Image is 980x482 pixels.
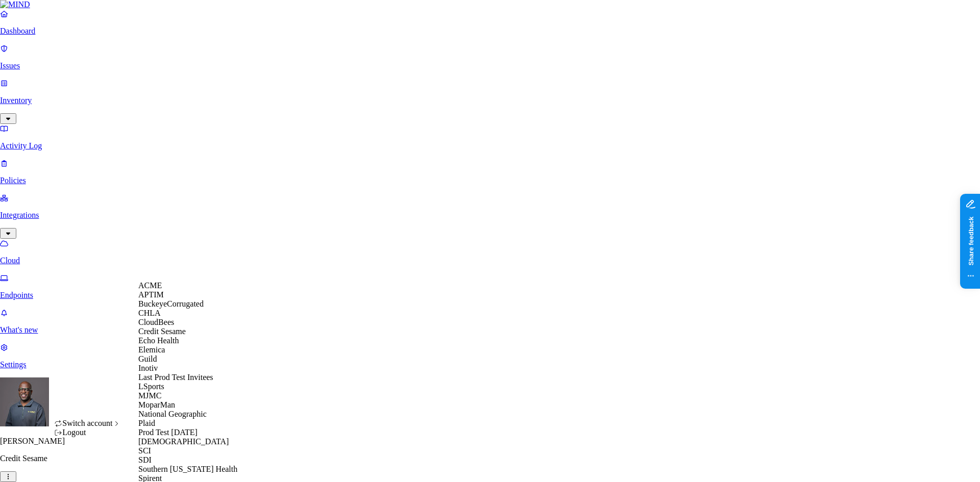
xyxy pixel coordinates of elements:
div: Logout [54,428,121,437]
span: Plaid [138,419,155,427]
span: Elemica [138,345,165,354]
span: SDI [138,455,152,464]
span: BuckeyeCorrugated [138,299,204,308]
span: Inotiv [138,364,158,372]
span: Switch account [62,419,112,427]
span: CloudBees [138,318,174,326]
span: National Geographic [138,410,207,418]
span: Prod Test [DATE] [138,428,198,437]
span: Southern [US_STATE] Health [138,465,237,473]
span: MJMC [138,391,161,400]
span: [DEMOGRAPHIC_DATA] [138,437,229,446]
span: MoparMan [138,400,175,409]
span: Last Prod Test Invitees [138,373,213,382]
span: CHLA [138,309,161,317]
span: Echo Health [138,336,179,345]
span: Guild [138,354,157,363]
span: ACME [138,281,162,290]
span: SCI [138,446,151,455]
span: Credit Sesame [138,327,186,336]
span: APTIM [138,290,164,299]
span: LSports [138,382,164,391]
